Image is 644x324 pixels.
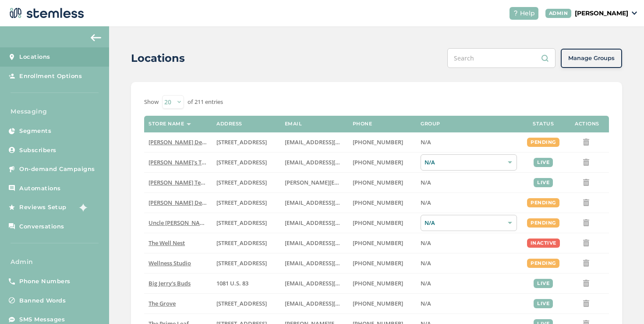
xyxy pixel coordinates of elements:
[285,199,344,207] label: arman91488@gmail.com
[353,239,403,247] span: [PHONE_NUMBER]
[149,300,208,307] label: The Grove
[533,121,554,127] label: Status
[216,280,276,287] label: 1081 U.S. 83
[285,239,344,247] label: vmrobins@gmail.com
[520,9,535,18] span: Help
[149,260,208,267] label: Wellness Studio
[353,259,403,267] span: [PHONE_NUMBER]
[527,218,559,228] div: pending
[149,199,222,207] span: [PERSON_NAME] Delivery 4
[216,300,276,307] label: 8155 Center Street
[216,219,276,227] label: 209 King Circle
[285,121,302,127] label: Email
[353,279,403,287] span: [PHONE_NUMBER]
[216,179,276,186] label: 5241 Center Boulevard
[421,154,517,171] div: N/A
[527,198,559,207] div: pending
[561,49,622,68] button: Manage Groups
[534,299,553,308] div: live
[19,165,95,174] span: On-demand Campaigns
[149,259,191,267] span: Wellness Studio
[447,48,556,68] input: Search
[421,260,517,267] label: N/A
[19,222,64,231] span: Conversations
[19,146,57,155] span: Subscribers
[216,121,242,127] label: Address
[421,121,440,127] label: Group
[149,280,208,287] label: Big Jerry's Buds
[285,219,344,227] label: christian@uncleherbsak.com
[216,178,267,186] span: [STREET_ADDRESS]
[149,139,208,146] label: Hazel Delivery
[187,123,191,125] img: icon-sort-1e1d7615.svg
[285,199,380,207] span: [EMAIL_ADDRESS][DOMAIN_NAME]
[216,299,267,307] span: [STREET_ADDRESS]
[285,138,380,146] span: [EMAIL_ADDRESS][DOMAIN_NAME]
[285,300,344,307] label: dexter@thegroveca.com
[285,139,344,146] label: arman91488@gmail.com
[527,138,559,147] div: pending
[19,53,50,61] span: Locations
[353,179,412,186] label: (503) 332-4545
[149,179,208,186] label: Swapnil Test store
[285,239,380,247] span: [EMAIL_ADDRESS][DOMAIN_NAME]
[421,300,517,307] label: N/A
[421,280,517,287] label: N/A
[600,282,644,324] iframe: Chat Widget
[285,280,344,287] label: info@bigjerrysbuds.com
[353,199,412,207] label: (818) 561-0790
[149,299,176,307] span: The Grove
[513,11,518,16] img: icon-help-white-03924b79.svg
[216,239,276,247] label: 1005 4th Avenue
[73,199,91,216] img: glitter-stars-b7820f95.gif
[527,259,559,268] div: pending
[285,159,344,166] label: brianashen@gmail.com
[19,315,65,324] span: SMS Messages
[216,219,267,227] span: [STREET_ADDRESS]
[353,219,403,227] span: [PHONE_NUMBER]
[19,127,51,135] span: Segments
[353,239,412,247] label: (269) 929-8463
[353,139,412,146] label: (818) 561-0790
[421,179,517,186] label: N/A
[216,239,267,247] span: [STREET_ADDRESS]
[149,159,208,166] label: Brian's Test Store
[216,139,276,146] label: 17523 Ventura Boulevard
[149,121,184,127] label: Store name
[19,184,61,193] span: Automations
[353,300,412,307] label: (619) 600-1269
[353,199,403,207] span: [PHONE_NUMBER]
[353,280,412,287] label: (580) 539-1118
[216,199,276,207] label: 17523 Ventura Boulevard
[216,259,267,267] span: [STREET_ADDRESS]
[632,11,637,15] img: icon_down-arrow-small-66adaf34.svg
[534,279,553,288] div: live
[421,199,517,207] label: N/A
[527,239,560,248] div: inactive
[149,138,217,146] span: [PERSON_NAME] Delivery
[353,138,403,146] span: [PHONE_NUMBER]
[285,179,344,186] label: swapnil@stemless.co
[149,239,185,247] span: The Well Nest
[216,158,267,166] span: [STREET_ADDRESS]
[149,158,225,166] span: [PERSON_NAME]'s Test Store
[568,54,615,63] span: Manage Groups
[149,279,191,287] span: Big Jerry's Buds
[19,72,82,81] span: Enrollment Options
[353,159,412,166] label: (503) 804-9208
[285,299,380,307] span: [EMAIL_ADDRESS][DOMAIN_NAME]
[188,98,223,107] label: of 211 entries
[421,139,517,146] label: N/A
[353,121,372,127] label: Phone
[285,219,380,227] span: [EMAIL_ADDRESS][DOMAIN_NAME]
[19,203,67,212] span: Reviews Setup
[421,215,517,231] div: N/A
[353,219,412,227] label: (907) 330-7833
[565,116,609,132] th: Actions
[131,50,185,66] h2: Locations
[353,299,403,307] span: [PHONE_NUMBER]
[149,219,244,227] span: Uncle [PERSON_NAME]’s King Circle
[421,239,517,247] label: N/A
[534,158,553,167] div: live
[19,277,71,286] span: Phone Numbers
